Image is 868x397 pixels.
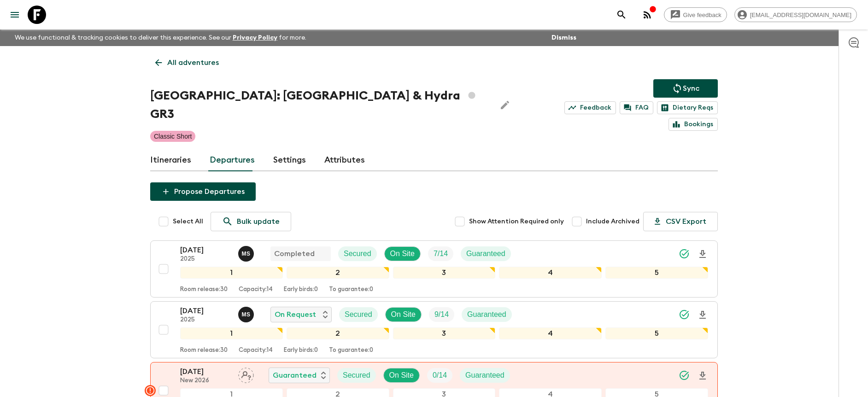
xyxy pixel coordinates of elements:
[287,327,389,339] div: 2
[344,248,371,259] p: Secured
[734,7,857,22] div: [EMAIL_ADDRESS][DOMAIN_NAME]
[150,87,488,123] h1: [GEOGRAPHIC_DATA]: [GEOGRAPHIC_DATA] & Hydra GR3
[586,217,639,226] span: Include Archived
[150,182,256,201] button: Propose Departures
[664,7,727,22] a: Give feedback
[564,101,616,114] a: Feedback
[239,286,273,293] p: Capacity: 14
[385,307,422,322] div: On Site
[343,370,370,381] p: Secured
[745,12,856,18] span: [EMAIL_ADDRESS][DOMAIN_NAME]
[233,35,277,41] a: Privacy Policy
[180,286,228,293] p: Room release: 30
[273,149,306,171] a: Settings
[429,307,454,322] div: Trip Fill
[180,366,231,377] p: [DATE]
[154,132,192,141] p: Classic Short
[180,256,231,263] p: 2025
[180,305,231,316] p: [DATE]
[393,267,496,279] div: 3
[465,370,504,381] p: Guaranteed
[284,347,318,354] p: Early birds: 0
[669,118,718,131] a: Bookings
[173,217,203,226] span: Select All
[11,29,310,46] p: We use functional & tracking cookies to deliver this experience. See our for more.
[273,370,317,381] p: Guaranteed
[180,267,283,279] div: 1
[390,248,415,259] p: On Site
[391,309,416,320] p: On Site
[241,311,250,318] p: M S
[339,307,378,322] div: Secured
[150,53,224,72] a: All adventures
[466,248,505,259] p: Guaranteed
[683,83,699,94] p: Sync
[679,248,690,259] svg: Synced Successfully
[678,12,727,18] span: Give feedback
[433,370,447,381] p: 0 / 14
[180,245,231,256] p: [DATE]
[467,309,506,320] p: Guaranteed
[697,309,708,321] svg: Download Onboarding
[180,347,228,354] p: Room release: 30
[549,31,579,44] button: Dismiss
[605,267,708,279] div: 5
[238,370,254,378] span: Assign pack leader
[238,307,256,322] button: MS
[6,6,24,24] button: menu
[180,327,283,339] div: 1
[238,309,256,317] span: Magda Sotiriadis
[329,347,373,354] p: To guarantee: 0
[427,368,452,383] div: Trip Fill
[274,248,315,259] p: Completed
[167,57,219,68] p: All adventures
[496,87,514,123] button: Edit Adventure Title
[428,246,453,261] div: Trip Fill
[657,101,718,114] a: Dietary Reqs
[237,216,280,227] p: Bulk update
[238,249,256,256] span: Magda Sotiriadis
[499,327,602,339] div: 4
[643,212,718,231] button: CSV Export
[287,267,389,279] div: 2
[338,246,377,261] div: Secured
[620,101,653,114] a: FAQ
[434,248,448,259] p: 7 / 14
[239,347,273,354] p: Capacity: 14
[697,370,708,381] svg: Download Onboarding
[383,368,420,383] div: On Site
[150,149,191,171] a: Itineraries
[275,309,316,320] p: On Request
[384,246,421,261] div: On Site
[434,309,449,320] p: 9 / 14
[679,309,690,320] svg: Synced Successfully
[469,217,564,226] span: Show Attention Required only
[211,212,291,231] a: Bulk update
[150,301,718,358] button: [DATE]2025Magda SotiriadisOn RequestSecuredOn SiteTrip FillGuaranteed12345Room release:30Capacity...
[180,377,231,385] p: New 2026
[393,327,496,339] div: 3
[337,368,376,383] div: Secured
[605,327,708,339] div: 5
[150,240,718,298] button: [DATE]2025Magda SotiriadisCompletedSecuredOn SiteTrip FillGuaranteed12345Room release:30Capacity:...
[210,149,255,171] a: Departures
[653,79,718,98] button: Sync adventure departures to the booking engine
[679,370,690,381] svg: Synced Successfully
[329,286,373,293] p: To guarantee: 0
[345,309,372,320] p: Secured
[180,316,231,324] p: 2025
[612,6,631,24] button: search adventures
[389,370,414,381] p: On Site
[499,267,602,279] div: 4
[284,286,318,293] p: Early birds: 0
[324,149,365,171] a: Attributes
[697,249,708,260] svg: Download Onboarding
